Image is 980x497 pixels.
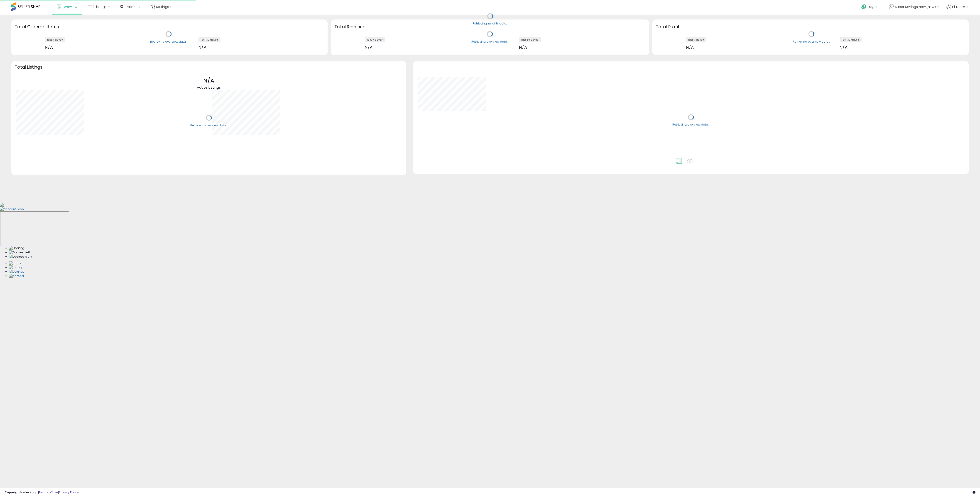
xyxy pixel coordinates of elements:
span: DataHub [125,5,140,9]
a: Hi Team [946,5,968,15]
span: Overview [62,5,77,9]
img: Floating [9,246,24,250]
img: Contact [9,274,24,278]
img: Home [9,261,22,266]
span: Super Savings Now (NEW) [895,5,936,9]
span: Hi Team [952,5,965,9]
i: Get Help [861,4,867,10]
img: Docked Left [9,250,30,255]
span: Help [868,5,874,9]
span: Listings [95,5,107,9]
div: Retrieving overview data.. [471,40,508,44]
div: Retrieving overview data.. [793,40,830,44]
a: Help [858,1,882,15]
img: Docked Right [9,255,32,259]
img: History [9,265,22,270]
div: Retrieving overview data.. [190,123,227,127]
div: Retrieving overview data.. [150,40,187,44]
div: Retrieving overview data.. [672,123,709,127]
img: Settings [9,270,24,274]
